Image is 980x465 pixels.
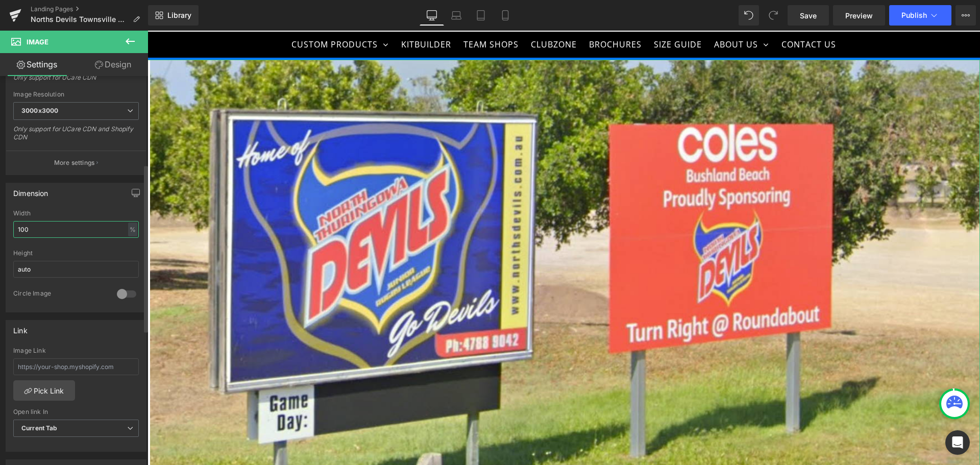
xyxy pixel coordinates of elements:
a: Design [76,53,150,76]
div: Image Link [13,347,139,354]
a: SIZE GUIDE [501,1,559,27]
div: Only support for UCare CDN [13,74,139,88]
button: Publish [889,5,951,26]
button: More [955,5,976,26]
a: Mobile [493,5,518,26]
input: auto [13,221,139,238]
div: Open link In [13,408,139,415]
a: Laptop [444,5,469,26]
button: Undo [739,5,759,26]
div: Image Resolution [13,91,139,98]
div: Link [13,321,28,335]
a: Landing Pages [31,5,148,13]
span: Library [167,11,191,20]
span: Image [27,38,48,46]
a: TEAM SHOPS [311,1,376,27]
div: Only support for UCare CDN and Shopify CDN [13,125,139,148]
button: Redo [763,5,783,26]
a: New Library [148,5,199,26]
b: Current Tab [21,424,58,432]
div: Dimension [13,183,48,198]
span: Save [800,10,817,21]
a: ABOUT US [561,1,626,27]
a: Desktop [420,5,444,26]
span: Preview [845,10,873,21]
a: CUSTOM PRODUCTS [139,1,246,27]
a: Preview [833,5,885,26]
div: Height [13,250,139,257]
b: 3000x3000 [21,107,58,114]
div: % [128,223,137,236]
div: Circle Image [13,289,107,300]
button: More settings [6,151,146,175]
a: BROCHURES [436,1,499,27]
input: https://your-shop.myshopify.com [13,358,139,375]
a: Tablet [469,5,493,26]
span: Norths Devils Townsville Carnivals [31,15,129,23]
a: CLUBZONE [378,1,434,27]
span: Publish [901,11,927,19]
div: Open Intercom Messenger [945,430,970,455]
a: Pick Link [13,380,75,401]
p: More settings [54,158,95,167]
a: KITBUILDER [249,1,309,27]
input: auto [13,261,139,278]
a: CONTACT US [629,1,694,27]
div: Width [13,210,139,217]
